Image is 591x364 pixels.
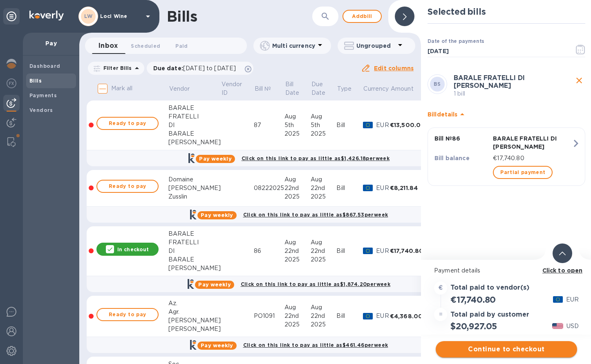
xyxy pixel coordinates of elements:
b: BS [434,81,441,87]
span: Ready to pay [104,310,151,319]
p: Bill № [254,85,271,93]
div: 86 [254,247,284,255]
div: Bill [336,184,363,192]
div: 2025 [284,320,311,329]
div: Aug [284,238,311,247]
div: 22nd [284,312,311,320]
button: Addbill [343,10,382,23]
div: Zusslin [168,192,221,201]
b: Click on this link to pay as little as $867.53 per week [243,212,388,218]
div: Aug [311,175,337,184]
strong: € [439,284,443,291]
div: DI [168,121,221,130]
div: €17,740.80 [390,247,425,255]
div: = [434,308,447,321]
h2: Selected bills [428,7,585,17]
div: 08222025 [254,184,284,192]
h3: Total paid to vendor(s) [450,284,529,292]
div: 22nd [284,184,311,192]
div: Az. [168,299,221,308]
p: Amount [390,85,413,93]
div: Aug [284,112,311,121]
span: Vendor ID [222,80,253,97]
div: FRATELLI [168,238,221,247]
div: Unpin categories [3,8,20,25]
p: Mark all [111,84,132,93]
div: 2025 [311,192,337,201]
p: Bill Date [285,80,299,97]
div: [PERSON_NAME] [168,316,221,325]
div: Aug [284,303,311,312]
b: Click on this link to pay as little as $1,426.18 per week [242,155,390,161]
div: Aug [311,238,337,247]
img: Logo [29,11,64,20]
span: Inbox [98,40,118,51]
p: Loci Wine [100,13,141,19]
b: Vendors [29,107,53,113]
div: [PERSON_NAME] [168,325,221,333]
b: Click on this link to pay as little as $1,874.20 per week [241,281,391,287]
b: Pay weekly [198,281,231,288]
div: Agr. [168,308,221,316]
p: BARALE FRATELLI DI [PERSON_NAME] [493,134,572,151]
span: Ready to pay [104,181,151,191]
div: 22nd [311,247,337,255]
p: Bill balance [434,154,490,162]
p: Multi currency [272,42,315,50]
div: 22nd [311,184,337,192]
button: Ready to pay [96,180,159,193]
span: Partial payment [500,167,545,177]
b: Pay weekly [201,342,233,348]
p: EUR [376,247,390,255]
span: Paid [175,42,188,50]
div: Bill [336,312,363,320]
p: EUR [376,184,390,192]
div: BARALE [168,255,221,264]
div: Aug [311,303,337,312]
div: 22nd [284,247,311,255]
p: Ungrouped [356,42,395,50]
div: 5th [284,121,311,130]
span: Continue to checkout [442,344,571,354]
b: Click on this link to pay as little as $461.46 per week [243,342,388,348]
div: Billdetails [428,101,585,127]
span: Amount [390,85,424,93]
div: BARALE [168,130,221,138]
b: Pay weekly [199,156,231,162]
div: 2025 [311,255,337,264]
h2: $20,927.05 [450,321,497,331]
p: USD [566,322,579,331]
div: €8,211.84 [390,184,425,192]
span: Add bill [350,11,374,21]
p: EUR [566,295,579,304]
p: Due date : [153,64,240,72]
p: Due Date [311,80,325,97]
p: Bill № 86 [434,134,490,143]
div: 2025 [284,130,311,138]
div: 2025 [311,320,337,329]
p: EUR [376,121,390,130]
p: Currency [364,85,389,93]
p: Pay [29,39,73,47]
div: Aug [311,112,337,121]
div: Aug [284,175,311,184]
p: 1 bill [454,89,573,98]
u: Edit columns [374,65,414,71]
div: BARALE [168,230,221,238]
img: USD [552,323,563,329]
div: €13,500.00 [390,121,425,129]
label: Date of the payments [428,39,484,44]
div: 2025 [284,255,311,264]
p: €17,740.80 [493,154,572,163]
p: EUR [376,312,390,320]
div: 5th [311,121,337,130]
b: Dashboard [29,63,60,69]
div: Bill [336,247,363,255]
span: Type [337,85,363,93]
button: Ready to pay [96,308,159,321]
span: Bill Date [285,80,310,97]
div: BARALE [168,104,221,112]
div: [PERSON_NAME] [168,138,221,147]
div: €4,368.00 [390,312,425,320]
img: Foreign exchange [7,78,16,88]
